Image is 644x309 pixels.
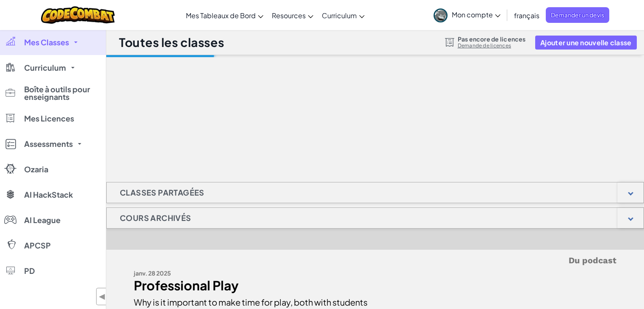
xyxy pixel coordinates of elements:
[458,42,526,49] a: Demande de licences
[510,4,544,27] a: français
[24,191,73,199] span: AI HackStack
[24,115,74,122] span: Mes Licences
[134,279,369,292] div: Professional Play
[272,11,306,20] span: Resources
[182,4,268,27] a: Mes Tableaux de Bord
[268,4,318,27] a: Resources
[24,166,48,173] span: Ozaria
[452,10,500,19] span: Mon compte
[458,36,526,42] span: Pas encore de licences
[134,267,369,279] div: janv. 28 2025
[186,11,256,20] span: Mes Tableaux de Bord
[107,207,205,229] h1: Cours Archivés
[514,11,539,20] span: français
[318,4,369,27] a: Curriculum
[107,182,218,203] h1: Classes Partagées
[24,86,100,101] span: Boîte à outils pour enseignants
[24,140,73,148] span: Assessments
[24,64,66,72] span: Curriculum
[429,2,505,28] a: Mon compte
[134,254,616,267] h5: Du podcast
[119,34,224,50] h1: Toutes les classes
[546,7,609,23] a: Demander un devis
[24,39,69,46] span: Mes Classes
[434,8,448,22] img: avatar
[322,11,357,20] span: Curriculum
[24,216,61,224] span: AI League
[535,36,636,50] button: Ajouter une nouvelle classe
[41,6,115,24] img: CodeCombat logo
[99,290,106,303] span: ◀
